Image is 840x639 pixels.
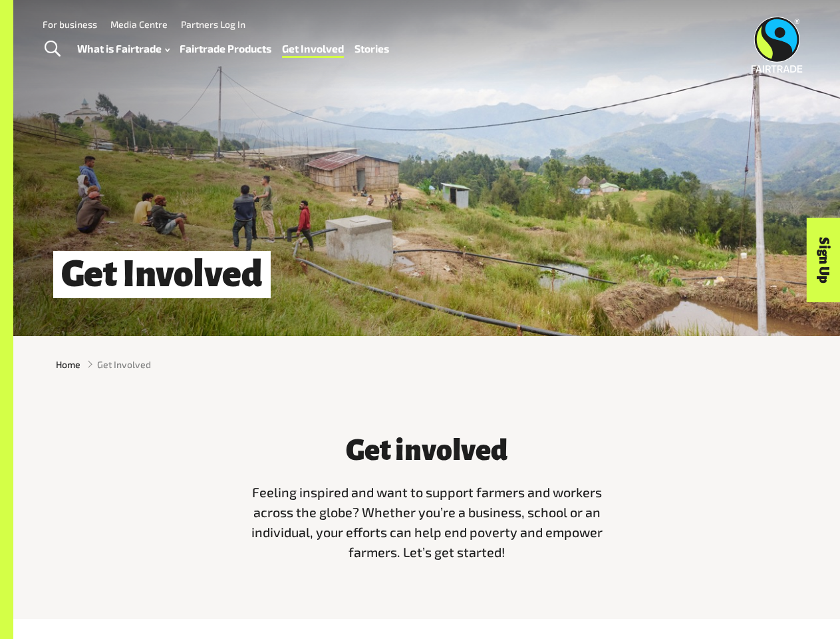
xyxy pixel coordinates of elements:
[180,39,271,58] a: Fairtrade Products
[43,19,97,30] a: For business
[36,33,69,66] a: Toggle Search
[97,357,151,371] span: Get Involved
[245,435,609,467] h3: Get involved
[53,251,271,298] h1: Get Involved
[752,17,803,73] img: Fairtrade Australia New Zealand logo
[181,19,245,30] a: Partners Log In
[110,19,168,30] a: Media Centre
[77,39,170,58] a: What is Fairtrade
[282,39,344,58] a: Get Involved
[56,357,80,371] a: Home
[354,39,389,58] a: Stories
[251,484,603,559] span: Feeling inspired and want to support farmers and workers across the globe? Whether you’re a busin...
